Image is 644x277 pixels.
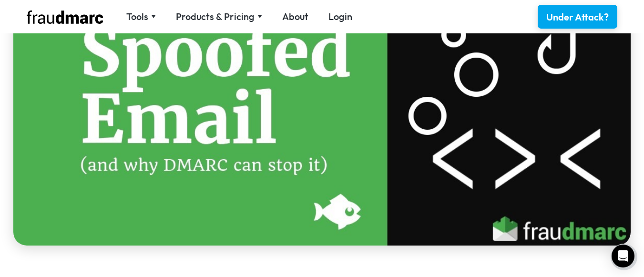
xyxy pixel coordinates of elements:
[176,10,262,23] div: Products & Pricing
[328,10,352,23] a: Login
[546,10,609,24] div: Under Attack?
[126,10,148,23] div: Tools
[126,10,156,23] div: Tools
[538,5,617,29] a: Under Attack?
[282,10,308,23] a: About
[176,10,255,23] div: Products & Pricing
[612,245,634,267] div: Open Intercom Messenger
